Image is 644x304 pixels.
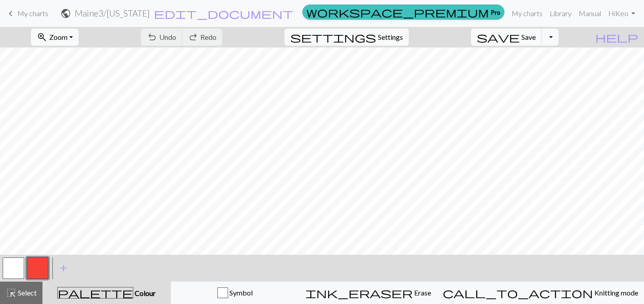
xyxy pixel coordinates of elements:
button: Knitting mode [437,282,644,304]
button: Zoom [31,29,79,46]
span: help [595,31,638,43]
button: Colour [42,282,171,304]
a: Library [546,4,575,22]
a: My charts [508,4,546,22]
h2: Maine3 / [US_STATE] [75,8,150,18]
a: Pro [302,4,504,20]
button: Symbol [171,282,300,304]
span: Colour [133,289,156,297]
span: add [58,262,69,274]
span: Knitting mode [593,288,638,297]
span: keyboard_arrow_left [5,7,16,20]
span: public [60,7,71,20]
span: Save [521,33,536,41]
span: save [477,31,520,43]
button: SettingsSettings [284,29,409,46]
a: HiKeo [605,4,639,22]
button: Erase [300,282,437,304]
span: Settings [378,32,403,43]
i: Settings [290,32,376,43]
span: highlight_alt [6,287,17,299]
button: Save [471,29,542,46]
span: ink_eraser [305,287,413,299]
span: edit_document [154,7,293,20]
span: Erase [413,288,431,297]
span: settings [290,31,376,43]
span: workspace_premium [306,6,489,18]
span: palette [58,287,133,299]
span: Zoom [49,33,68,41]
a: Manual [575,4,605,22]
span: Select [17,288,37,297]
span: zoom_in [37,31,47,43]
span: call_to_action [443,287,593,299]
span: My charts [17,9,48,17]
a: My charts [5,6,48,21]
span: Symbol [228,288,253,297]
